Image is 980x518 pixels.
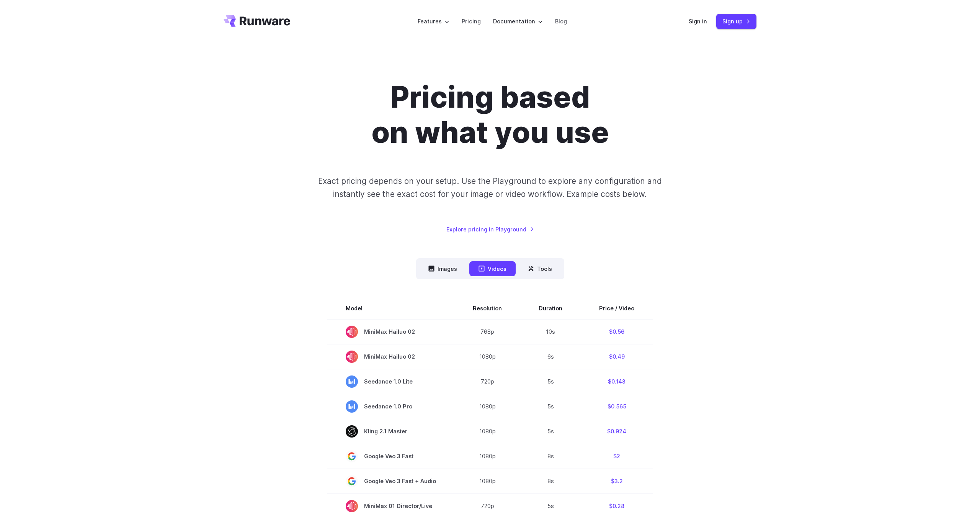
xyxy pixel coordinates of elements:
[581,298,653,319] th: Price / Video
[346,375,436,388] span: Seedance 1.0 Lite
[446,225,534,234] a: Explore pricing in Playground
[581,369,653,394] td: $0.143
[327,298,454,319] th: Model
[419,261,466,276] button: Images
[462,17,481,26] a: Pricing
[346,425,436,438] span: Kling 2.1 Master
[520,319,581,344] td: 10s
[454,469,520,493] td: 1080p
[346,400,436,413] span: Seedance 1.0 Pro
[581,419,653,444] td: $0.924
[716,14,756,29] a: Sign up
[520,298,581,319] th: Duration
[454,394,520,419] td: 1080p
[520,344,581,369] td: 6s
[224,15,290,27] a: Go to /
[346,326,436,338] span: MiniMax Hailuo 02
[581,469,653,493] td: $3.2
[520,444,581,469] td: 8s
[454,444,520,469] td: 1080p
[520,419,581,444] td: 5s
[520,369,581,394] td: 5s
[454,369,520,394] td: 720p
[346,351,436,363] span: MiniMax Hailuo 02
[454,319,520,344] td: 768p
[469,261,516,276] button: Videos
[520,469,581,493] td: 8s
[519,261,561,276] button: Tools
[581,319,653,344] td: $0.56
[454,298,520,319] th: Resolution
[418,17,449,26] label: Features
[454,419,520,444] td: 1080p
[304,175,676,200] p: Exact pricing depends on your setup. Use the Playground to explore any configuration and instantl...
[454,344,520,369] td: 1080p
[581,344,653,369] td: $0.49
[581,394,653,419] td: $0.565
[277,80,703,150] h1: Pricing based on what you use
[581,444,653,469] td: $2
[493,17,543,26] label: Documentation
[689,17,707,26] a: Sign in
[555,17,567,26] a: Blog
[346,450,436,462] span: Google Veo 3 Fast
[520,394,581,419] td: 5s
[346,500,436,512] span: MiniMax 01 Director/Live
[346,475,436,487] span: Google Veo 3 Fast + Audio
